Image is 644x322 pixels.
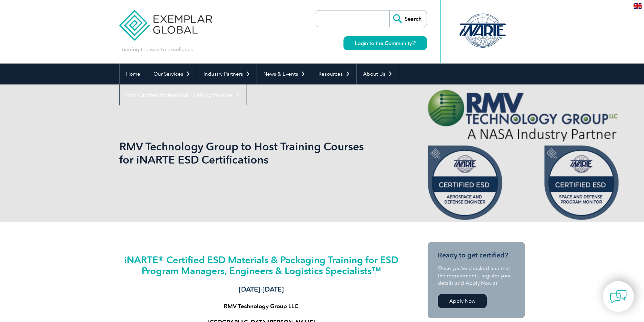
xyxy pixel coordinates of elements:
[123,303,400,309] h4: RMV Technology Group LLC
[147,64,197,84] a: Our Services
[343,36,427,50] a: Login to the Community
[357,64,399,84] a: About Us
[610,288,627,305] img: contact-chat.png
[634,3,642,9] img: en
[120,64,147,84] a: Home
[119,140,379,166] h1: RMV Technology Group to Host Training Courses for iNARTE ESD Certifications
[312,64,356,84] a: Resources
[412,41,415,45] img: open_square.png
[438,294,487,308] a: Apply Now
[438,265,515,287] p: Once you’ve checked and met the requirements, register your details and Apply Now at
[120,84,246,105] a: Find Certified Professional / Training Provider
[123,285,400,294] h3: [DATE]-[DATE]
[197,64,257,84] a: Industry Partners
[119,46,193,53] p: Leading the way to excellence
[123,254,400,276] h2: iNARTE® Certified ESD Materials & Packaging Training for ESD Program Managers, Engineers & Logist...
[257,64,312,84] a: News & Events
[438,251,515,259] h3: Ready to get certified?
[389,10,427,27] input: Search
